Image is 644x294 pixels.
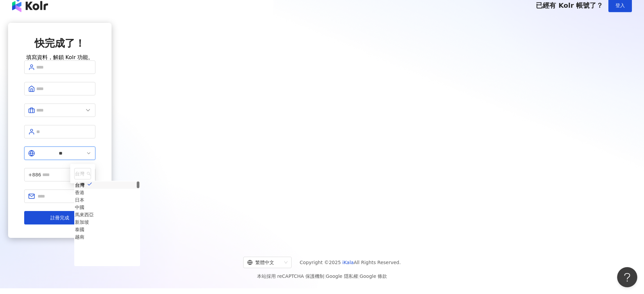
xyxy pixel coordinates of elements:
span: 台灣 [75,168,90,179]
a: Google 隱私權 [326,274,358,279]
div: 馬來西亞 [75,211,139,218]
div: 馬來西亞 [75,211,94,218]
div: 台灣 [75,181,84,189]
span: 本站採用 reCAPTCHA 保護機制 [257,272,387,280]
span: | [324,274,326,279]
a: iKala [342,260,354,265]
span: 快完成了！ [35,37,85,49]
span: 填寫資料，解鎖 Kolr 功能。 [26,54,94,60]
span: 已經有 Kolr 帳號了？ [536,1,603,9]
button: 註冊完成 [24,211,95,224]
div: 新加坡 [75,218,89,226]
div: 中國 [75,204,84,211]
span: Copyright © 2025 All Rights Reserved. [300,258,401,266]
span: +886 [28,171,41,178]
div: 泰國 [75,226,84,233]
div: 日本 [75,196,84,204]
div: 新加坡 [75,218,139,226]
div: 越南 [75,233,139,241]
div: 繁體中文 [247,257,282,268]
a: Google 條款 [359,274,387,279]
div: 中國 [75,204,139,211]
div: 香港 [75,189,84,196]
div: 台灣 [75,181,139,189]
div: 泰國 [75,226,139,233]
div: 日本 [75,196,139,204]
iframe: Help Scout Beacon - Open [617,267,637,287]
span: 登入 [615,3,625,8]
div: 越南 [75,233,84,241]
span: | [358,274,360,279]
span: 註冊完成 [50,215,69,220]
div: 香港 [75,189,139,196]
